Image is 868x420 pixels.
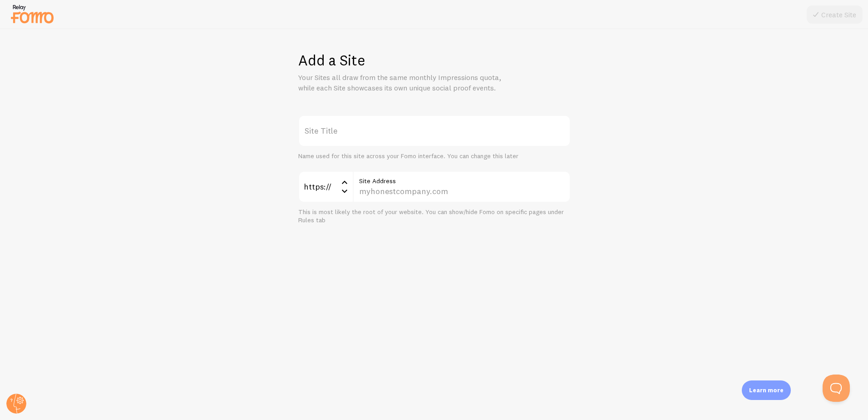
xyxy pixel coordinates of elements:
h1: Add a Site [298,51,571,70]
div: https:// [298,171,353,203]
img: fomo-relay-logo-orange.svg [10,2,55,25]
p: Your Sites all draw from the same monthly Impressions quota, while each Site showcases its own un... [298,72,516,93]
label: Site Title [298,115,571,147]
div: Name used for this site across your Fomo interface. You can change this later [298,152,571,160]
div: This is most likely the root of your website. You can show/hide Fomo on specific pages under Rule... [298,208,571,224]
div: Learn more [742,380,791,400]
label: Site Address [353,171,571,186]
p: Learn more [749,386,784,395]
iframe: Help Scout Beacon - Open [823,375,850,402]
input: myhonestcompany.com [353,171,571,203]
